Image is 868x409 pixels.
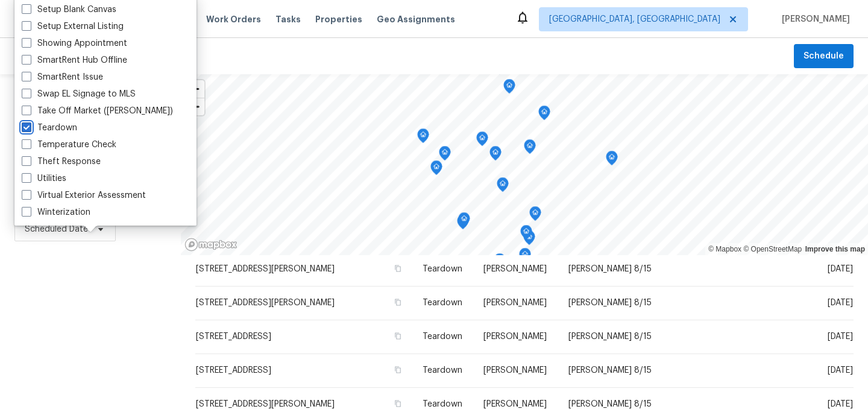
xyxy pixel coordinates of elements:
[22,156,101,168] label: Theft Response
[22,139,116,151] label: Temperature Check
[392,331,403,341] button: Copy Address
[184,238,237,252] a: Mapbox homepage
[457,215,469,233] div: Map marker
[22,189,146,201] label: Virtual Exterior Assessment
[828,400,853,408] span: [DATE]
[483,332,547,341] span: [PERSON_NAME]
[196,265,335,273] span: [STREET_ADDRESS][PERSON_NAME]
[22,122,77,134] label: Teardown
[392,398,403,409] button: Copy Address
[519,248,531,267] div: Map marker
[22,21,124,33] label: Setup External Listing
[828,265,853,273] span: [DATE]
[392,263,403,274] button: Copy Address
[22,105,173,117] label: Take Off Market ([PERSON_NAME])
[777,13,850,25] span: [PERSON_NAME]
[423,299,462,307] span: Teardown
[606,151,618,170] div: Map marker
[568,366,652,375] span: [PERSON_NAME] 8/15
[503,79,515,98] div: Map marker
[423,366,462,375] span: Teardown
[392,297,403,308] button: Copy Address
[805,245,865,253] a: Improve this map
[196,366,271,375] span: [STREET_ADDRESS]
[568,299,652,307] span: [PERSON_NAME] 8/15
[22,88,136,100] label: Swap EL Signage to MLS
[524,139,536,158] div: Map marker
[483,400,547,408] span: [PERSON_NAME]
[196,400,335,408] span: [STREET_ADDRESS][PERSON_NAME]
[430,160,442,179] div: Map marker
[494,253,506,272] div: Map marker
[568,332,652,341] span: [PERSON_NAME] 8/15
[423,332,462,341] span: Teardown
[392,364,403,375] button: Copy Address
[568,400,652,408] span: [PERSON_NAME] 8/15
[423,400,462,408] span: Teardown
[22,37,127,49] label: Showing Appointment
[22,173,66,185] label: Utilities
[275,15,301,24] span: Tasks
[181,74,868,255] canvas: Map
[804,49,844,64] span: Schedule
[439,146,451,165] div: Map marker
[22,206,90,218] label: Winterization
[529,206,541,225] div: Map marker
[25,223,88,235] span: Scheduled Date
[549,13,720,25] span: [GEOGRAPHIC_DATA], [GEOGRAPHIC_DATA]
[22,71,103,83] label: SmartRent Issue
[828,366,853,375] span: [DATE]
[743,245,802,253] a: OpenStreetMap
[497,177,509,196] div: Map marker
[794,44,854,69] button: Schedule
[828,299,853,307] span: [DATE]
[568,265,652,273] span: [PERSON_NAME] 8/15
[483,299,547,307] span: [PERSON_NAME]
[489,146,502,165] div: Map marker
[377,13,455,25] span: Geo Assignments
[423,265,462,273] span: Teardown
[520,225,532,244] div: Map marker
[458,212,470,231] div: Map marker
[196,299,335,307] span: [STREET_ADDRESS][PERSON_NAME]
[828,332,853,341] span: [DATE]
[476,132,488,150] div: Map marker
[538,106,550,124] div: Map marker
[483,366,547,375] span: [PERSON_NAME]
[708,245,741,253] a: Mapbox
[22,54,127,66] label: SmartRent Hub Offline
[22,4,116,16] label: Setup Blank Canvas
[417,128,429,147] div: Map marker
[483,265,547,273] span: [PERSON_NAME]
[315,13,362,25] span: Properties
[196,332,271,341] span: [STREET_ADDRESS]
[206,13,261,25] span: Work Orders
